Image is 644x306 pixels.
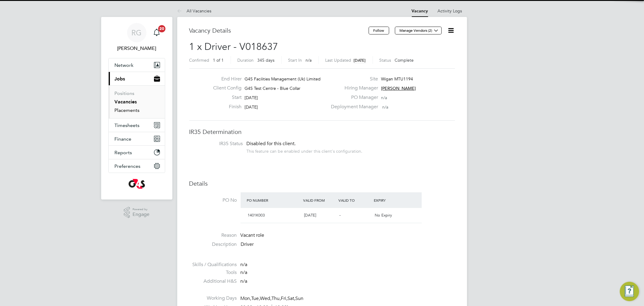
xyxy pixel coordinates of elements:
[354,58,366,63] span: [DATE]
[241,241,455,248] p: Driver
[115,107,140,113] a: Placements
[245,195,302,206] div: PO Number
[151,23,163,42] a: 20
[252,295,260,301] span: Tue,
[247,147,363,154] div: This feature can be enabled under this client's configuration.
[109,58,165,72] button: Network
[327,104,378,110] label: Deployment Manager
[395,27,442,34] button: Manage Vendors (2)
[381,76,413,82] span: Wigan MTU1194
[115,90,135,96] a: Positions
[189,278,237,285] label: Additional H&S
[109,119,165,132] button: Timesheets
[189,262,237,268] label: Skills / Qualifications
[296,295,304,301] span: Sun
[101,17,172,200] nav: Main navigation
[189,241,237,248] label: Description
[238,57,254,63] label: Duration
[133,207,149,212] span: Powered by
[245,95,258,100] span: [DATE]
[381,95,387,100] span: n/a
[115,163,141,169] span: Preferences
[158,25,165,32] span: 20
[381,86,416,91] span: [PERSON_NAME]
[208,104,242,110] label: Finish
[241,262,248,268] span: n/a
[189,128,455,136] h3: IR35 Determination
[208,85,242,91] label: Client Config
[109,132,165,145] button: Finance
[241,232,264,238] span: Vacant role
[108,23,165,52] a: RG[PERSON_NAME]
[380,57,391,63] label: Status
[281,295,288,301] span: Fri,
[115,136,132,142] span: Finance
[108,179,165,189] a: Go to home page
[115,122,140,128] span: Timesheets
[372,195,408,206] div: Expiry
[339,213,341,218] span: -
[260,295,272,301] span: Wed,
[438,8,462,14] a: Activity Logs
[133,212,149,217] span: Engage
[124,207,149,218] a: Powered byEngage
[189,232,237,239] label: Reason
[241,295,252,301] span: Mon,
[241,278,248,284] span: n/a
[177,8,212,14] a: All Vacancies
[115,150,132,155] span: Reports
[304,213,316,218] span: [DATE]
[245,86,300,91] span: G4S Test Centre - Blue Collar
[109,159,165,173] button: Preferences
[327,94,378,101] label: PO Manager
[327,76,378,82] label: Site
[241,269,248,275] span: n/a
[620,282,639,301] button: Engage Resource Center
[288,295,296,301] span: Sat,
[115,62,134,68] span: Network
[258,57,275,63] span: 345 days
[189,180,455,187] h3: Details
[115,99,137,105] a: Vacancies
[375,213,392,218] span: No Expiry
[195,141,243,147] label: IR35 Status
[306,57,312,63] span: n/a
[327,85,378,91] label: Hiring Manager
[208,76,242,82] label: End Hirer
[272,295,281,301] span: Thu,
[382,104,388,110] span: n/a
[208,94,242,101] label: Start
[369,27,389,34] button: Follow
[245,104,258,110] span: [DATE]
[245,76,321,82] span: G4S Facilities Management (Uk) Limited
[247,141,296,147] span: Disabled for this client.
[412,8,428,14] a: Vacancy
[189,57,210,63] label: Confirmed
[109,72,165,85] button: Jobs
[189,269,237,276] label: Tools
[132,29,142,37] span: RG
[302,195,337,206] div: Valid From
[213,57,224,63] span: 1 of 1
[395,57,414,63] span: Complete
[189,197,237,203] label: PO No
[288,57,302,63] label: Start In
[189,295,237,301] label: Working Days
[129,179,145,189] img: g4s-logo-retina.png
[189,27,369,34] h3: Vacancy Details
[248,213,265,218] span: 1401K003
[109,146,165,159] button: Reports
[108,45,165,52] span: Rachel Graham
[189,41,278,53] span: 1 x Driver - V018637
[337,195,372,206] div: Valid To
[115,76,125,82] span: Jobs
[109,85,165,118] div: Jobs
[325,57,351,63] label: Last Updated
